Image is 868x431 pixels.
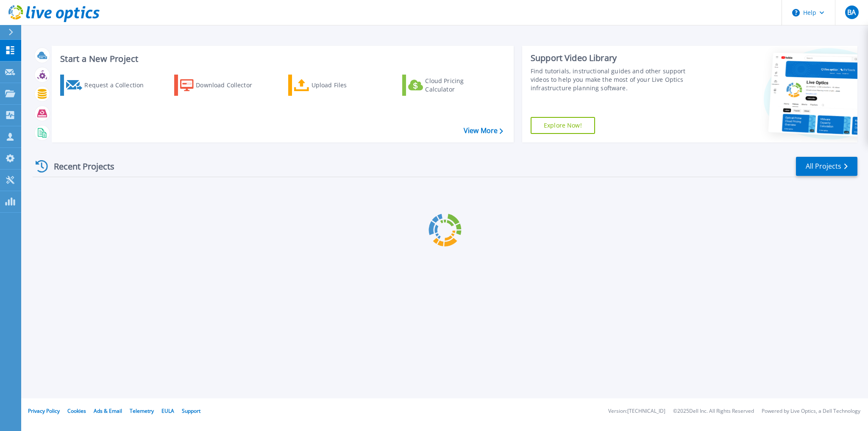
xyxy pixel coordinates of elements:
[84,77,152,94] div: Request a Collection
[28,407,60,414] a: Privacy Policy
[33,156,126,177] div: Recent Projects
[67,407,86,414] a: Cookies
[531,53,702,64] div: Support Video Library
[402,75,497,96] a: Cloud Pricing Calculator
[288,75,383,96] a: Upload Files
[796,157,857,176] a: All Projects
[425,77,493,94] div: Cloud Pricing Calculator
[531,67,702,92] div: Find tutorials, instructional guides and other support videos to help you make the most of your L...
[60,75,155,96] a: Request a Collection
[94,407,122,414] a: Ads & Email
[130,407,154,414] a: Telemetry
[464,127,503,135] a: View More
[847,9,856,16] span: BA
[762,409,860,414] li: Powered by Live Optics, a Dell Technology
[182,407,200,414] a: Support
[174,75,269,96] a: Download Collector
[673,409,754,414] li: © 2025 Dell Inc. All Rights Reserved
[60,54,503,64] h3: Start a New Project
[196,77,264,94] div: Download Collector
[531,117,595,134] a: Explore Now!
[312,77,379,94] div: Upload Files
[161,407,174,414] a: EULA
[608,409,665,414] li: Version: [TECHNICAL_ID]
